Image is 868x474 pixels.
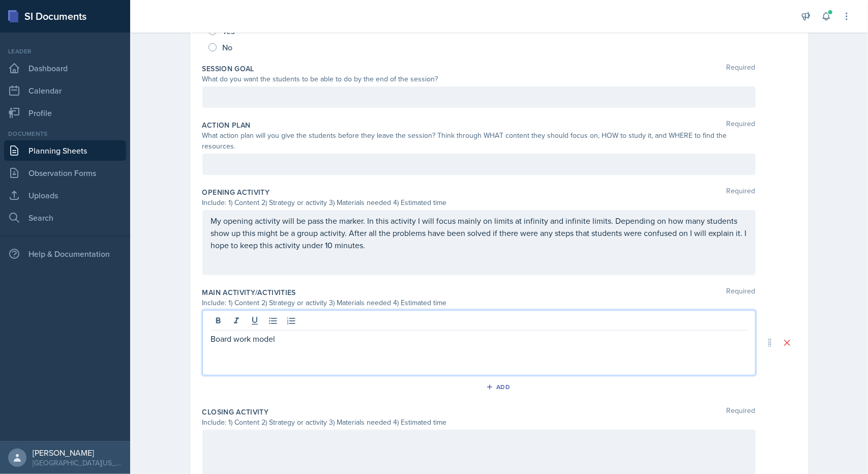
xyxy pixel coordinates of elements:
[202,64,254,74] label: Session Goal
[4,185,126,205] a: Uploads
[211,333,747,345] p: Board work model
[223,42,233,52] span: No
[211,215,747,251] p: My opening activity will be pass the marker. In this activity I will focus mainly on limits at in...
[4,208,126,228] a: Search
[727,287,756,298] span: Required
[202,187,270,197] label: Opening Activity
[4,129,126,138] div: Documents
[727,120,756,130] span: Required
[4,163,126,183] a: Observation Forms
[33,448,122,458] div: [PERSON_NAME]
[202,298,756,308] div: Include: 1) Content 2) Strategy or activity 3) Materials needed 4) Estimated time
[488,383,510,391] div: Add
[202,417,756,428] div: Include: 1) Content 2) Strategy or activity 3) Materials needed 4) Estimated time
[4,140,126,161] a: Planning Sheets
[727,64,756,74] span: Required
[4,47,126,56] div: Leader
[202,407,269,417] label: Closing Activity
[202,74,756,84] div: What do you want the students to be able to do by the end of the session?
[4,58,126,78] a: Dashboard
[202,287,296,298] label: Main Activity/Activities
[202,130,756,152] div: What action plan will you give the students before they leave the session? Think through WHAT con...
[223,26,235,36] span: Yes
[33,458,122,468] div: [GEOGRAPHIC_DATA][US_STATE] in [GEOGRAPHIC_DATA]
[727,407,756,417] span: Required
[483,379,516,395] button: Add
[4,244,126,264] div: Help & Documentation
[202,120,251,130] label: Action Plan
[4,103,126,123] a: Profile
[727,187,756,197] span: Required
[202,197,756,208] div: Include: 1) Content 2) Strategy or activity 3) Materials needed 4) Estimated time
[4,80,126,101] a: Calendar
